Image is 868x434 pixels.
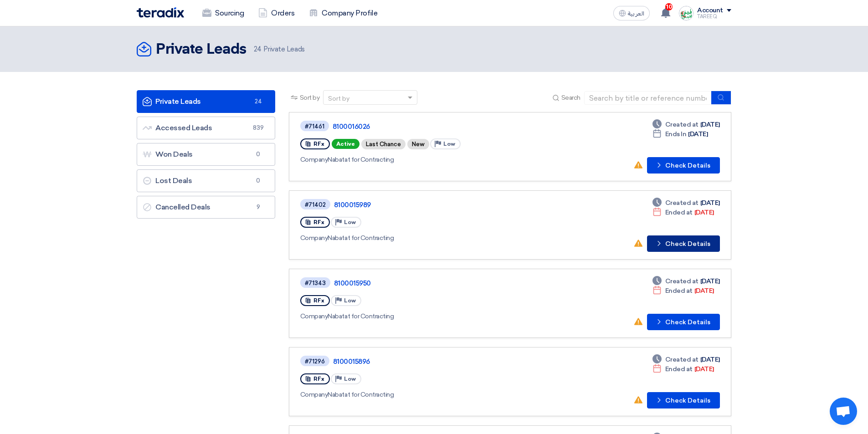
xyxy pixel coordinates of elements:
a: 8100015989 [334,201,562,209]
span: 0 [253,176,264,185]
span: Company [300,234,328,242]
a: Won Deals0 [137,143,275,166]
div: TAREEQ [697,14,731,19]
span: Active [332,139,360,149]
a: Sourcing [195,3,251,23]
div: [DATE] [652,120,720,129]
img: Screenshot___1727703618088.png [679,6,693,20]
span: Low [344,376,356,382]
a: Accessed Leads839 [137,117,275,139]
div: Open chat [830,398,857,425]
span: Company [300,312,328,320]
span: RFx [313,376,324,382]
div: #71296 [305,358,325,364]
span: Search [561,93,580,102]
span: Created at [665,120,699,129]
div: [DATE] [652,208,714,217]
div: #71343 [305,280,326,286]
img: Teradix logo [137,7,184,18]
div: Sort by [328,94,349,103]
span: Sort by [300,93,320,102]
div: #71402 [305,202,326,208]
span: 24 [254,45,262,53]
span: Ended at [665,364,693,374]
div: [DATE] [652,276,720,286]
span: Ends In [665,129,687,139]
span: 0 [253,150,264,159]
a: Orders [251,3,302,23]
span: العربية [628,10,644,17]
a: 8100015896 [333,357,561,366]
span: RFx [313,141,324,147]
button: Check Details [647,157,720,174]
input: Search by title or reference number [584,91,712,105]
button: العربية [613,6,650,20]
span: Private Leads [254,44,305,55]
span: Low [344,219,356,225]
div: [DATE] [652,286,714,296]
span: 24 [253,97,264,106]
span: Created at [665,276,699,286]
a: Company Profile [302,3,385,23]
span: Created at [665,198,699,208]
h2: Private Leads [156,41,247,59]
span: Company [300,156,328,163]
span: 839 [253,123,264,133]
a: Cancelled Deals9 [137,196,275,219]
div: Account [697,7,723,15]
div: #71461 [305,123,324,129]
div: Nabatat for Contracting [300,155,562,164]
span: 10 [665,3,673,10]
span: Low [344,297,356,304]
div: [DATE] [652,129,708,139]
span: Low [443,141,455,147]
div: Nabatat for Contracting [300,233,564,243]
div: New [407,139,429,149]
div: Last Chance [361,139,406,149]
a: 8100016026 [333,123,560,131]
span: RFx [313,297,324,304]
span: Ended at [665,286,693,296]
div: Nabatat for Contracting [300,390,563,399]
span: Created at [665,355,699,364]
span: RFx [313,219,324,225]
a: Lost Deals0 [137,169,275,192]
div: [DATE] [652,364,714,374]
a: Private Leads24 [137,90,275,113]
button: Check Details [647,235,720,252]
span: Company [300,391,328,398]
button: Check Details [647,392,720,408]
a: 8100015950 [334,279,562,287]
span: Ended at [665,208,693,217]
button: Check Details [647,314,720,330]
span: 9 [253,203,264,212]
div: [DATE] [652,198,720,208]
div: [DATE] [652,355,720,364]
div: Nabatat for Contracting [300,311,564,321]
